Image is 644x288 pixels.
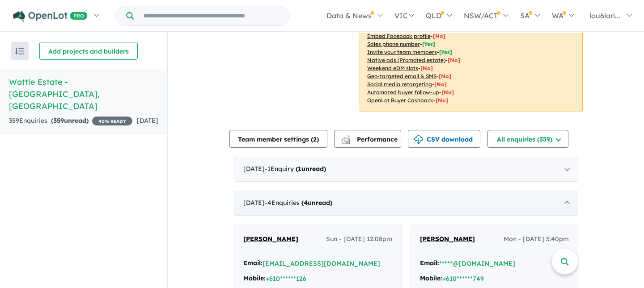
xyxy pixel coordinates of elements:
div: 359 Enquir ies [9,116,132,126]
span: 1 [298,165,301,173]
button: Team member settings (2) [229,130,327,148]
u: Native ads (Promoted estate) [367,57,445,63]
strong: ( unread) [296,165,326,173]
span: - 1 Enquir y [265,165,326,173]
button: Performance [334,130,401,148]
span: [PERSON_NAME] [420,235,475,243]
input: Try estate name, suburb, builder or developer [136,6,287,25]
span: [No] [441,89,454,96]
strong: Email: [420,259,439,267]
h5: Wattle Estate - [GEOGRAPHIC_DATA] , [GEOGRAPHIC_DATA] [9,76,158,112]
span: 40 % READY [92,117,132,125]
u: OpenLot Buyer Cashback [367,97,433,104]
u: Weekend eDM slots [367,65,418,71]
span: [ Yes ] [439,49,452,55]
u: Geo-targeted email & SMS [367,73,436,79]
span: [PERSON_NAME] [243,235,298,243]
span: [No] [436,97,448,104]
u: Automated buyer follow-up [367,89,439,96]
button: CSV download [408,130,480,148]
span: [No] [448,57,460,63]
button: Add projects and builders [39,42,138,60]
strong: ( unread) [301,199,332,207]
img: Openlot PRO Logo White [13,11,88,22]
img: line-chart.svg [341,135,349,140]
span: [ No ] [433,33,445,39]
span: [No] [420,65,433,71]
span: 4 [304,199,308,207]
u: Sales phone number [367,41,420,47]
span: Mon - [DATE] 5:40pm [504,234,569,245]
strong: ( unread) [51,117,89,125]
button: All enquiries (359) [487,130,568,148]
u: Social media retargeting [367,81,432,88]
span: [No] [434,81,447,88]
span: 2 [313,135,317,143]
u: Embed Facebook profile [367,33,431,39]
strong: Email: [243,259,263,267]
a: [PERSON_NAME] [243,234,298,245]
span: 359 [53,117,64,125]
img: sort.svg [15,48,24,54]
strong: Mobile: [243,274,266,282]
strong: Mobile: [420,274,442,282]
u: Invite your team members [367,49,437,55]
span: [ Yes ] [422,41,435,47]
span: - 4 Enquir ies [265,199,332,207]
span: [No] [439,73,451,79]
span: lou6lari... [589,11,620,20]
a: [PERSON_NAME] [420,234,475,245]
img: download icon [414,135,423,144]
div: [DATE] [234,191,578,216]
div: [DATE] [234,157,578,182]
img: bar-chart.svg [341,138,350,144]
span: Sun - [DATE] 12:08pm [326,234,392,245]
span: Performance [343,135,398,143]
span: [DATE] [137,117,158,125]
button: [EMAIL_ADDRESS][DOMAIN_NAME] [263,259,380,268]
